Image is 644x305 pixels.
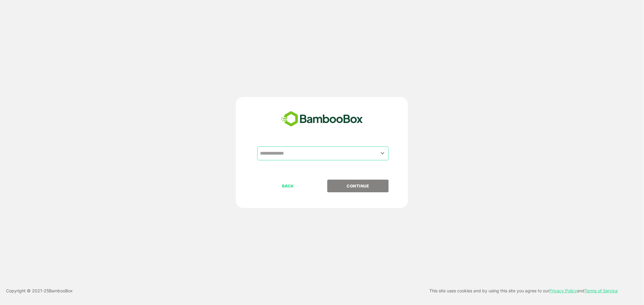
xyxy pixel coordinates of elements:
[585,288,618,293] a: Terms of Service
[429,287,618,294] p: This site uses cookies and by using this site you agree to our and
[258,183,318,189] p: BACK
[328,183,388,189] p: CONTINUE
[378,149,386,157] button: Open
[278,109,366,129] img: bamboobox
[257,180,319,192] button: BACK
[6,287,73,294] p: Copyright © 2021- 25 BambooBox
[327,180,389,192] button: CONTINUE
[549,288,577,293] a: Privacy Policy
